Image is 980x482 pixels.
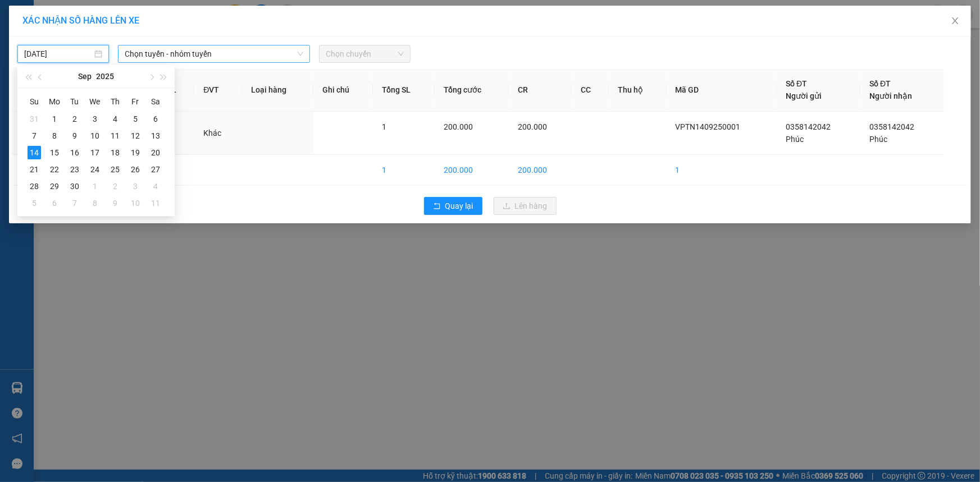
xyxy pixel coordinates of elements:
[435,155,509,186] td: 200.000
[676,122,741,131] span: VPTN1409250001
[68,196,81,210] div: 7
[78,65,92,88] button: Sep
[125,93,145,111] th: Fr
[28,112,41,126] div: 31
[48,196,61,210] div: 6
[373,68,435,112] th: Tổng SL
[24,178,44,195] td: 2025-09-28
[105,195,125,212] td: 2025-10-09
[96,65,114,88] button: 2025
[24,93,44,111] th: Su
[48,129,61,143] div: 8
[88,146,102,159] div: 17
[509,155,572,186] td: 200.000
[129,163,142,176] div: 26
[24,127,44,144] td: 2025-09-07
[12,68,55,112] th: STT
[786,135,804,144] span: Phúc
[145,93,166,111] th: Sa
[445,200,473,212] span: Quay lại
[44,178,65,195] td: 2025-09-29
[194,112,242,155] td: Khác
[105,127,125,144] td: 2025-09-11
[940,6,971,37] button: Close
[433,202,441,211] span: rollback
[129,112,142,126] div: 5
[869,122,914,131] span: 0358142042
[145,195,166,212] td: 2025-10-11
[572,68,609,112] th: CC
[24,195,44,212] td: 2025-10-05
[85,178,105,195] td: 2025-10-01
[24,161,44,178] td: 2025-09-21
[105,178,125,195] td: 2025-10-02
[158,68,194,112] th: SL
[28,129,41,143] div: 7
[24,111,44,127] td: 2025-08-31
[44,161,65,178] td: 2025-09-22
[65,93,85,111] th: Tu
[48,180,61,193] div: 29
[149,163,162,176] div: 27
[667,68,777,112] th: Mã GD
[28,163,41,176] div: 21
[65,178,85,195] td: 2025-09-30
[145,178,166,195] td: 2025-10-04
[667,155,777,186] td: 1
[145,127,166,144] td: 2025-09-13
[85,93,105,111] th: We
[313,68,373,112] th: Ghi chú
[65,161,85,178] td: 2025-09-23
[145,144,166,161] td: 2025-09-20
[869,135,887,144] span: Phúc
[85,127,105,144] td: 2025-09-10
[786,79,807,88] span: Số ĐT
[68,180,81,193] div: 30
[48,112,61,126] div: 1
[609,68,666,112] th: Thu hộ
[88,112,102,126] div: 3
[28,146,41,159] div: 14
[28,196,41,210] div: 5
[125,161,145,178] td: 2025-09-26
[44,195,65,212] td: 2025-10-06
[68,146,81,159] div: 16
[149,129,162,143] div: 13
[786,122,831,131] span: 0358142042
[108,196,122,210] div: 9
[869,79,891,88] span: Số ĐT
[125,178,145,195] td: 2025-10-03
[509,68,572,112] th: CR
[88,163,102,176] div: 24
[44,93,65,111] th: Mo
[297,51,304,57] span: down
[65,127,85,144] td: 2025-09-09
[48,163,61,176] div: 22
[105,93,125,111] th: Th
[125,195,145,212] td: 2025-10-10
[951,16,960,25] span: close
[12,112,55,155] td: 1
[149,180,162,193] div: 4
[22,15,139,26] span: XÁC NHẬN SỐ HÀNG LÊN XE
[242,68,313,112] th: Loại hàng
[88,196,102,210] div: 8
[373,155,435,186] td: 1
[194,68,242,112] th: ĐVT
[28,180,41,193] div: 28
[494,197,557,215] button: uploadLên hàng
[108,112,122,126] div: 4
[424,197,482,215] button: rollbackQuay lại
[129,196,142,210] div: 10
[85,195,105,212] td: 2025-10-08
[145,111,166,127] td: 2025-09-06
[444,122,473,131] span: 200.000
[326,45,404,62] span: Chọn chuyến
[382,122,386,131] span: 1
[68,129,81,143] div: 9
[105,161,125,178] td: 2025-09-25
[105,144,125,161] td: 2025-09-18
[125,45,303,62] span: Chọn tuyến - nhóm tuyến
[65,144,85,161] td: 2025-09-16
[129,129,142,143] div: 12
